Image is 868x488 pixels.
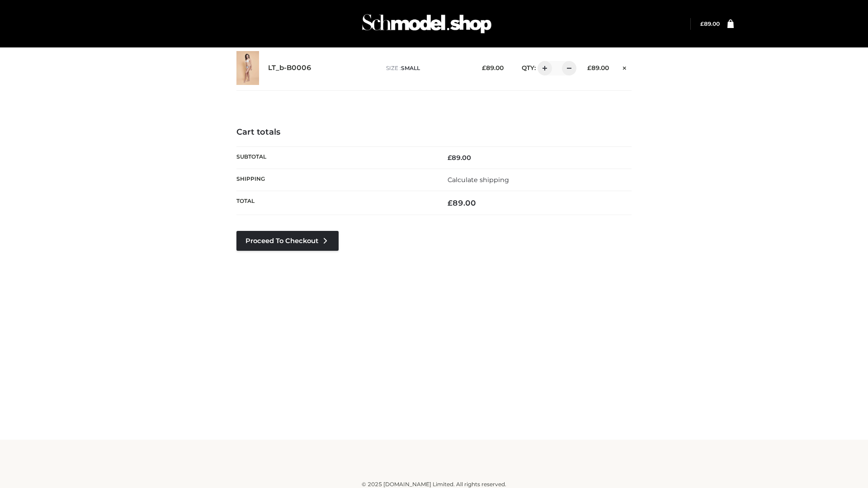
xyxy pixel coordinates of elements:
bdi: 89.00 [448,154,471,162]
bdi: 89.00 [700,20,720,27]
a: Proceed to Checkout [236,231,339,251]
th: Total [236,191,434,215]
bdi: 89.00 [587,64,609,71]
img: Schmodel Admin 964 [359,6,495,42]
span: £ [700,20,704,27]
a: Remove this item [618,61,632,73]
th: Shipping [236,169,434,191]
span: SMALL [401,65,420,71]
th: Subtotal [236,146,434,169]
a: £89.00 [700,20,720,27]
bdi: 89.00 [448,198,476,207]
span: £ [587,64,591,71]
p: size : [386,64,468,72]
span: £ [448,154,452,162]
span: £ [482,64,486,71]
a: Calculate shipping [448,176,509,184]
span: £ [448,198,453,207]
h4: Cart totals [236,127,632,137]
div: QTY: [513,61,573,75]
a: LT_b-B0006 [268,64,311,72]
bdi: 89.00 [482,64,504,71]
